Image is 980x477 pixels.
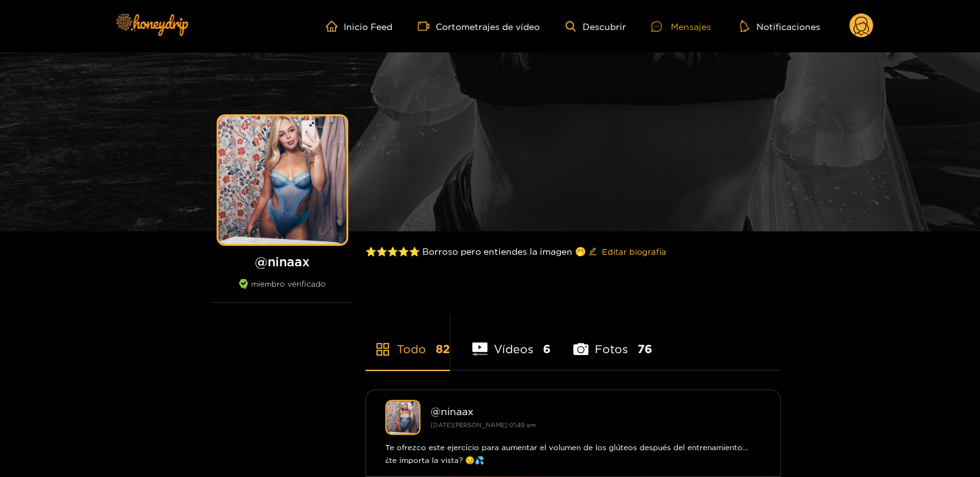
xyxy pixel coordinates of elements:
[431,405,473,417] font: @ninaax
[436,342,450,355] font: 82
[326,20,392,32] a: Inicio Feed
[344,22,392,31] font: Inicio Feed
[418,20,540,32] a: Cortometrajes de vídeo
[431,421,536,428] font: [DATE][PERSON_NAME] 01:49 am
[638,342,652,355] font: 76
[494,342,533,355] font: Vídeos
[251,280,326,288] font: miembro verificado
[255,254,310,268] font: @ninaax
[582,22,625,31] font: Descubrir
[385,400,420,435] img: ninaax
[595,342,628,355] font: Fotos
[670,22,710,31] font: Mensajes
[565,21,625,32] a: Descubrir
[588,247,597,257] span: editar
[736,20,823,33] button: Notificaciones
[365,246,586,256] font: ⭐️⭐️⭐️⭐️⭐️ Borroso pero entiendes la imagen 🤭
[397,342,426,355] font: Todo
[326,20,344,32] span: hogar
[756,22,820,31] font: Notificaciones
[418,20,436,32] span: cámara de vídeo
[586,241,669,262] button: editarEditar biografía
[543,342,551,355] font: 6
[436,22,540,31] font: Cortometrajes de vídeo
[602,247,666,256] font: Editar biografía
[375,342,390,357] span: tienda de aplicaciones
[385,443,748,464] font: Te ofrezco este ejercicio para aumentar el volumen de los glúteos después del entrenamiento... ¿t...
